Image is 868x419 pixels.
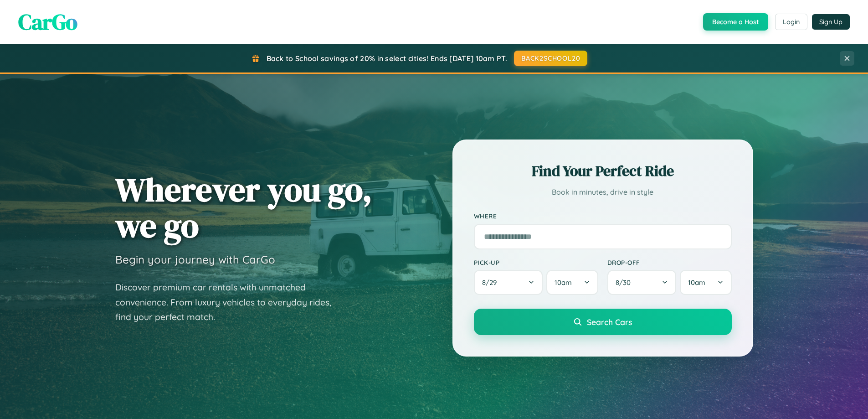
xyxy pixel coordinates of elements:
span: 10am [688,278,705,287]
label: Where [474,212,732,220]
h3: Begin your journey with CarGo [115,253,275,266]
span: Back to School savings of 20% in select cities! Ends [DATE] 10am PT. [267,54,507,63]
button: Sign Up [812,14,850,30]
p: Book in minutes, drive in style [474,186,732,199]
label: Drop-off [607,259,732,266]
button: 10am [546,270,598,295]
span: Search Cars [587,317,632,327]
button: Search Cars [474,309,732,335]
button: Login [775,14,807,30]
button: 8/29 [474,270,543,295]
label: Pick-up [474,259,598,266]
h1: Wherever you go, we go [115,171,372,243]
h2: Find Your Perfect Ride [474,161,732,181]
span: CarGo [18,7,77,37]
button: Become a Host [703,13,768,31]
button: 10am [680,270,731,295]
p: Discover premium car rentals with unmatched convenience. From luxury vehicles to everyday rides, ... [115,280,343,325]
span: 8 / 29 [482,278,501,287]
span: 10am [555,278,572,287]
button: BACK2SCHOOL20 [514,51,587,66]
span: 8 / 30 [616,278,635,287]
button: 8/30 [607,270,677,295]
